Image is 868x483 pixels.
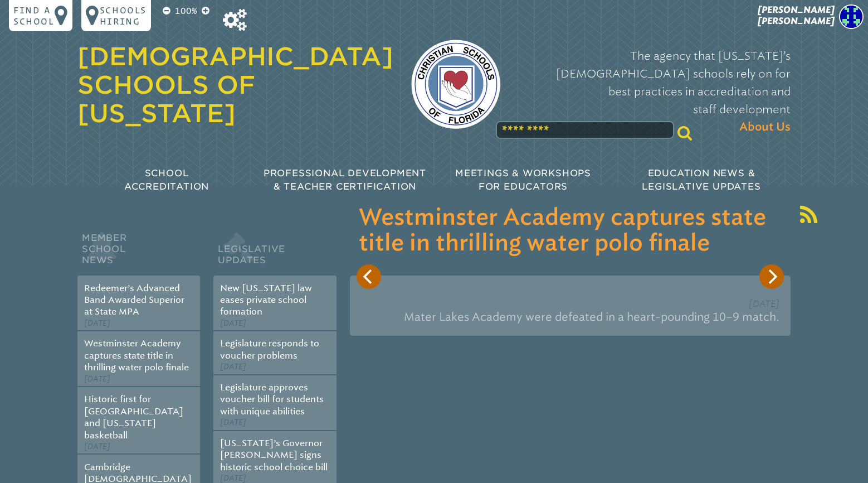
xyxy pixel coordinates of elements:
[220,438,328,472] a: [US_STATE]’s Governor [PERSON_NAME] signs historic school choice bill
[213,230,336,276] h2: Legislative Updates
[361,305,779,329] p: Mater Lakes Academy were defeated in a heart-pounding 10–9 match.
[220,474,246,483] span: [DATE]
[84,394,183,440] a: Historic first for [GEOGRAPHIC_DATA] and [US_STATE] basketball
[642,168,760,192] span: Education News & Legislative Updates
[100,4,147,27] p: Schools Hiring
[411,40,500,129] img: csf-logo-web-colors.png
[13,4,55,27] p: Find a school
[220,418,246,427] span: [DATE]
[84,338,189,373] a: Westminster Academy captures state title in thrilling water polo finale
[359,205,782,257] h3: Westminster Academy captures state title in thrilling water polo finale
[220,318,246,328] span: [DATE]
[220,362,246,371] span: [DATE]
[839,4,864,29] img: 76ffd2a4fbb71011d9448bd30a0b3acf
[264,168,426,192] span: Professional Development & Teacher Certification
[455,168,591,192] span: Meetings & Workshops for Educators
[173,4,199,18] p: 100%
[739,118,791,136] span: About Us
[77,42,393,128] a: [DEMOGRAPHIC_DATA] Schools of [US_STATE]
[749,298,779,309] span: [DATE]
[759,264,784,289] button: Next
[84,318,110,328] span: [DATE]
[84,283,184,317] a: Redeemer’s Advanced Band Awarded Superior at State MPA
[758,4,835,26] span: [PERSON_NAME] [PERSON_NAME]
[84,442,110,451] span: [DATE]
[220,382,324,417] a: Legislature approves voucher bill for students with unique abilities
[220,283,312,317] a: New [US_STATE] law eases private school formation
[77,230,200,276] h2: Member School News
[220,338,319,360] a: Legislature responds to voucher problems
[357,264,381,289] button: Previous
[518,47,791,136] p: The agency that [US_STATE]’s [DEMOGRAPHIC_DATA] schools rely on for best practices in accreditati...
[124,168,209,192] span: School Accreditation
[84,374,110,384] span: [DATE]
